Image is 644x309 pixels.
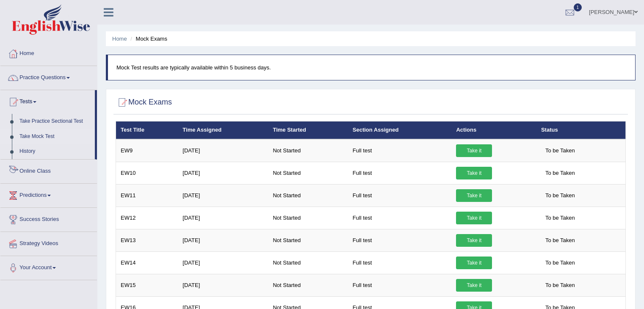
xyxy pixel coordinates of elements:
td: Full test [348,229,452,251]
span: To be Taken [541,279,579,292]
th: Time Assigned [178,121,268,139]
td: [DATE] [178,162,268,184]
a: Strategy Videos [0,232,97,253]
a: Take Practice Sectional Test [16,114,95,129]
a: Home [112,36,127,42]
th: Section Assigned [348,121,452,139]
a: Take it [456,189,492,202]
td: [DATE] [178,207,268,229]
span: To be Taken [541,257,579,269]
td: Not Started [268,139,348,162]
td: EW10 [116,162,178,184]
a: Take it [456,257,492,269]
span: To be Taken [541,234,579,247]
td: Not Started [268,184,348,207]
td: EW9 [116,139,178,162]
a: Home [0,42,97,63]
a: History [16,144,95,159]
a: Predictions [0,184,97,205]
span: To be Taken [541,144,579,157]
th: Test Title [116,121,178,139]
li: Mock Exams [128,35,167,43]
td: Not Started [268,162,348,184]
td: Not Started [268,229,348,251]
th: Time Started [268,121,348,139]
td: EW13 [116,229,178,251]
td: EW15 [116,274,178,296]
td: Full test [348,207,452,229]
span: To be Taken [541,189,579,202]
td: Full test [348,162,452,184]
a: Success Stories [0,208,97,229]
p: Mock Test results are typically available within 5 business days. [116,63,627,72]
a: Online Class [0,160,97,181]
a: Take it [456,167,492,179]
th: Actions [451,121,536,139]
td: Not Started [268,274,348,296]
td: EW14 [116,251,178,274]
td: Full test [348,251,452,274]
th: Status [536,121,626,139]
td: EW12 [116,207,178,229]
a: Take it [456,234,492,247]
td: [DATE] [178,251,268,274]
a: Take it [456,144,492,157]
td: [DATE] [178,274,268,296]
span: To be Taken [541,167,579,179]
h2: Mock Exams [116,96,172,109]
span: To be Taken [541,212,579,224]
a: Take Mock Test [16,129,95,144]
span: 1 [574,3,582,11]
td: EW11 [116,184,178,207]
td: [DATE] [178,184,268,207]
td: Not Started [268,207,348,229]
td: Full test [348,184,452,207]
td: Full test [348,139,452,162]
a: Take it [456,212,492,224]
a: Your Account [0,256,97,277]
a: Tests [0,90,95,111]
td: [DATE] [178,229,268,251]
td: Full test [348,274,452,296]
td: Not Started [268,251,348,274]
td: [DATE] [178,139,268,162]
a: Take it [456,279,492,292]
a: Practice Questions [0,66,97,87]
